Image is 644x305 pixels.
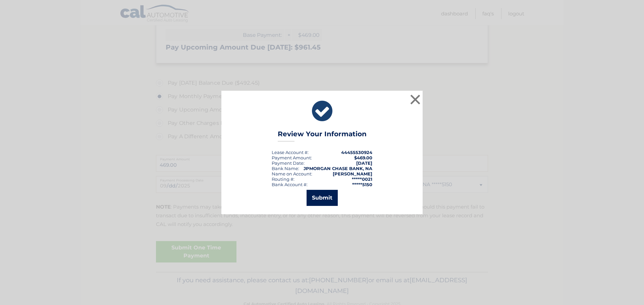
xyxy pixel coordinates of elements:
[272,160,305,166] div: :
[333,171,372,176] strong: [PERSON_NAME]
[272,182,308,187] div: Bank Account #:
[272,166,299,171] div: Bank Name:
[354,155,372,160] span: $469.00
[272,176,294,182] div: Routing #:
[272,155,312,160] div: Payment Amount:
[304,166,372,171] strong: JPMORGAN CHASE BANK, NA
[278,130,367,142] h3: Review Your Information
[272,171,312,176] div: Name on Account:
[356,160,372,166] span: [DATE]
[272,150,309,155] div: Lease Account #:
[409,93,422,106] button: ×
[307,190,338,206] button: Submit
[341,150,372,155] strong: 44455530924
[272,160,304,166] span: Payment Date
